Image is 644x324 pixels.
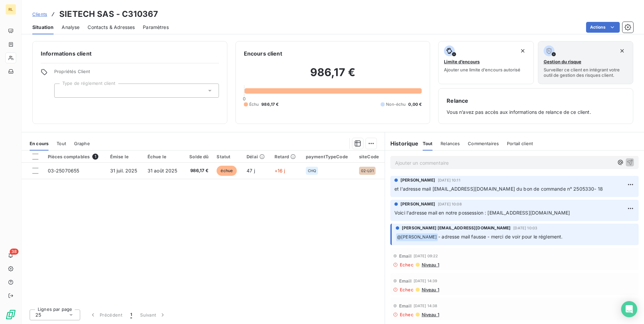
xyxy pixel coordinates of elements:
[275,168,285,173] span: +16 j
[110,168,137,173] span: 31 juil. 2025
[399,303,412,309] span: Email
[400,201,435,207] span: [PERSON_NAME]
[544,59,581,64] span: Gestion du risque
[468,141,499,146] span: Commentaires
[244,66,422,86] h2: 986,17 €
[359,154,381,159] div: siteCode
[447,97,625,105] h6: Relance
[74,141,90,146] span: Graphe
[126,308,136,322] button: 1
[421,262,439,267] span: Niveau 1
[32,11,47,18] a: Clients
[275,154,298,159] div: Retard
[306,154,351,159] div: paymentTypeCode
[513,226,537,230] span: [DATE] 10:03
[261,101,279,107] span: 986,17 €
[86,308,126,322] button: Précédent
[59,8,158,20] h3: SIETECH SAS - C310367
[148,154,180,159] div: Échue le
[217,166,237,176] span: échue
[438,41,534,84] button: Limite d’encoursAjouter une limite d’encours autorisé
[586,22,620,33] button: Actions
[92,154,98,160] span: 1
[48,168,79,173] span: 03-25070655
[249,101,259,107] span: Échu
[400,262,414,267] span: Echec
[544,67,627,78] span: Surveiller ce client en intégrant votre outil de gestion des risques client.
[130,312,132,318] span: 1
[394,210,570,216] span: Voici l'adresse mail en notre possession : [EMAIL_ADDRESS][DOMAIN_NAME]
[421,312,439,317] span: Niveau 1
[400,287,414,292] span: Echec
[444,67,520,72] span: Ajouter une limite d’encours autorisé
[136,308,170,322] button: Suivant
[5,309,16,320] img: Logo LeanPay
[441,141,460,146] span: Relances
[414,304,438,308] span: [DATE] 14:38
[41,50,219,58] h6: Informations client
[447,97,625,116] div: Vous n’avez pas accès aux informations de relance de ce client.
[507,141,533,146] span: Portail client
[54,69,219,78] span: Propriétés Client
[244,50,282,58] h6: Encours client
[538,41,633,84] button: Gestion du risqueSurveiller ce client en intégrant votre outil de gestion des risques client.
[188,167,208,174] span: 986,17 €
[438,178,460,182] span: [DATE] 10:11
[399,278,412,284] span: Email
[10,249,19,255] span: 38
[402,225,511,231] span: [PERSON_NAME] [EMAIL_ADDRESS][DOMAIN_NAME]
[110,154,139,159] div: Émise le
[408,101,422,107] span: 0,00 €
[423,141,433,146] span: Tout
[438,202,462,206] span: [DATE] 10:08
[32,11,47,17] span: Clients
[414,254,438,258] span: [DATE] 09:22
[57,141,66,146] span: Tout
[35,312,41,318] span: 25
[60,88,65,94] input: Ajouter une valeur
[148,168,178,173] span: 31 août 2025
[48,154,102,160] div: Pièces comptables
[143,24,169,31] span: Paramètres
[247,154,266,159] div: Délai
[88,24,135,31] span: Contacts & Adresses
[414,279,438,283] span: [DATE] 14:39
[400,312,414,317] span: Echec
[621,301,637,317] div: Open Intercom Messenger
[217,154,238,159] div: Statut
[394,186,603,192] span: et l'adresse mail [EMAIL_ADDRESS][DOMAIN_NAME] du bon de commande n° 2505330- 18
[188,154,208,159] div: Solde dû
[308,169,316,173] span: CHQ
[385,139,419,148] h6: Historique
[361,169,374,173] span: 02-L01
[400,177,435,183] span: [PERSON_NAME]
[386,101,406,107] span: Non-échu
[5,4,16,15] div: RL
[396,233,438,241] span: @ [PERSON_NAME]
[32,24,54,31] span: Situation
[247,168,255,173] span: 47 j
[243,96,246,101] span: 0
[62,24,79,31] span: Analyse
[399,253,412,259] span: Email
[30,141,49,146] span: En cours
[444,59,480,64] span: Limite d’encours
[438,234,562,239] span: - adresse mail fausse - merci de voir pour le réglement.
[421,287,439,292] span: Niveau 1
